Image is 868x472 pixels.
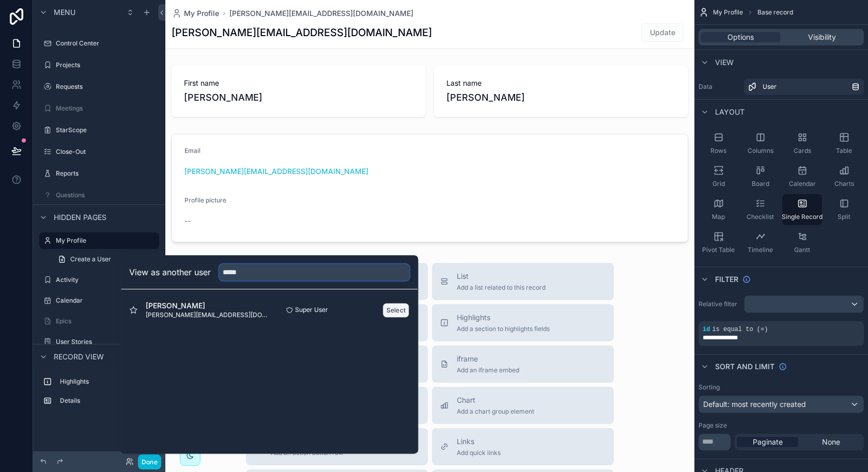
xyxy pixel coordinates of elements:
span: Grid [712,180,725,188]
span: My Profile [713,8,743,17]
a: Questions [39,187,159,203]
button: Timeline [740,227,780,258]
button: Checklist [740,194,780,225]
label: StarScope [56,126,157,134]
span: Hidden pages [54,212,106,223]
button: Table [824,128,864,159]
button: Rows [699,128,738,159]
label: Activity [56,276,157,284]
a: Calendar [39,292,159,309]
span: Pivot Table [702,246,735,254]
button: Cards [782,128,822,159]
a: Control Center [39,35,159,52]
label: Relative filter [699,300,740,308]
label: Sorting [699,383,720,391]
a: StarScope [39,122,159,138]
span: View [715,57,734,68]
span: Split [838,213,850,221]
h1: [PERSON_NAME][EMAIL_ADDRESS][DOMAIN_NAME] [172,25,432,40]
a: [PERSON_NAME][EMAIL_ADDRESS][DOMAIN_NAME] [229,8,413,19]
button: Board [740,161,780,192]
label: Reports [56,169,157,178]
span: Sort And Limit [715,361,774,372]
a: My Profile [39,232,159,249]
a: Epics [39,313,159,329]
span: Create a User [70,255,111,263]
span: Paginate [753,437,783,447]
button: Split [824,194,864,225]
span: Cards [794,147,811,155]
label: Close-Out [56,148,157,156]
label: Page size [699,421,727,430]
button: Select [383,303,410,318]
span: Record view [54,352,104,362]
a: Create a User [52,251,159,268]
span: Options [727,32,754,42]
button: Columns [740,128,780,159]
button: Done [138,454,161,469]
span: [PERSON_NAME][EMAIL_ADDRESS][DOMAIN_NAME] [146,311,269,319]
span: Gantt [794,246,810,254]
span: Calendar [789,180,816,188]
label: My Profile [56,237,153,245]
button: Grid [699,161,738,192]
span: Board [752,180,769,188]
label: Highlights [60,377,155,386]
label: Requests [56,83,157,91]
a: User Stories [39,334,159,350]
span: User [763,83,777,91]
label: User Stories [56,338,157,346]
button: Calendar [782,161,822,192]
span: Columns [748,147,773,155]
label: Meetings [56,104,157,113]
button: Gantt [782,227,822,258]
button: Default: most recently created [699,396,864,413]
h2: View as another user [129,266,211,278]
span: My Profile [184,8,219,19]
span: None [822,437,840,447]
label: Epics [56,317,157,325]
a: Projects [39,57,159,73]
div: scrollable content [33,369,165,419]
button: Map [699,194,738,225]
span: Single Record [782,213,823,221]
span: Checklist [747,213,774,221]
span: Rows [710,147,726,155]
a: Reports [39,165,159,182]
span: Visibility [808,32,836,42]
a: My Profile [172,8,219,19]
label: Calendar [56,296,157,305]
span: Default: most recently created [703,400,806,408]
button: Charts [824,161,864,192]
button: Single Record [782,194,822,225]
span: Map [712,213,725,221]
span: Base record [757,8,793,17]
span: is equal to (=) [712,326,768,333]
span: Table [836,147,852,155]
label: Details [60,397,155,405]
label: Control Center [56,39,157,48]
span: Timeline [748,246,773,254]
span: [PERSON_NAME] [146,301,269,311]
label: Projects [56,61,157,69]
span: id [703,326,710,333]
a: Close-Out [39,144,159,160]
a: Activity [39,272,159,288]
a: User [744,78,864,95]
a: Requests [39,78,159,95]
a: Meetings [39,100,159,117]
label: Data [699,83,740,91]
span: Filter [715,274,738,285]
span: Layout [715,107,745,117]
span: Super User [295,306,328,314]
span: Charts [834,180,854,188]
label: Questions [56,191,157,199]
button: Pivot Table [699,227,738,258]
span: Menu [54,7,75,18]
